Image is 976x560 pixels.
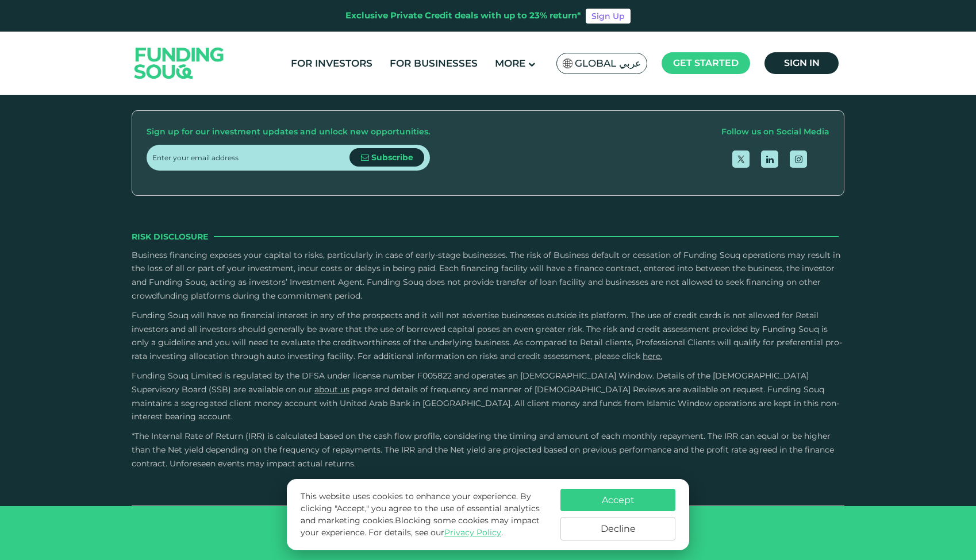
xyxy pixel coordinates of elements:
[560,489,675,511] button: Accept
[387,54,481,73] a: For Businesses
[301,515,540,538] span: Blocking some cookies may impact your experience.
[371,152,413,163] span: Subscribe
[368,527,503,538] span: For details, see our .
[790,150,807,168] a: open Instagram
[352,384,372,395] span: page
[737,156,744,163] img: twitter
[444,527,501,538] a: Privacy Policy
[301,491,549,539] p: This website uses cookies to enhance your experience. By clicking "Accept," you agree to the use ...
[673,57,739,68] span: Get started
[586,9,631,24] a: Sign Up
[132,310,842,361] span: Funding Souq will have no financial interest in any of the prospects and it will not advertise bu...
[132,249,844,303] p: Business financing exposes your capital to risks, particularly in case of early-stage businesses....
[314,384,349,395] a: About Us
[132,230,208,243] span: Risk Disclosure
[132,430,844,470] p: *The Internal Rate of Return (IRR) is calculated based on the cash flow profile, considering the ...
[349,148,424,167] button: Subscribe
[152,145,349,171] input: Enter your email address
[345,9,581,22] div: Exclusive Private Credit deals with up to 23% return*
[764,52,839,74] a: Sign in
[288,54,375,73] a: For Investors
[560,517,675,540] button: Decline
[132,370,809,395] span: Funding Souq Limited is regulated by the DFSA under license number F005822 and operates an [DEMOG...
[732,150,750,168] a: open Twitter
[575,57,641,70] span: Global عربي
[563,59,573,68] img: SA Flag
[784,57,820,68] span: Sign in
[132,384,839,422] span: and details of frequency and manner of [DEMOGRAPHIC_DATA] Reviews are available on request. Fundi...
[761,150,778,168] a: open Linkedin
[643,351,662,361] a: here.
[495,57,525,69] span: More
[721,125,829,139] div: Follow us on Social Media
[147,125,430,139] div: Sign up for our investment updates and unlock new opportunities.
[123,34,236,92] img: Logo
